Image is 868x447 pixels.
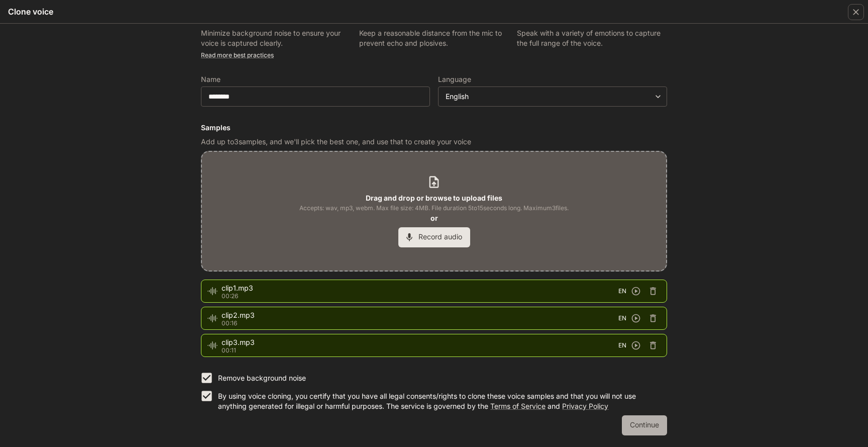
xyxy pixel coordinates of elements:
[201,28,351,48] p: Minimize background noise to ensure your voice is captured clearly.
[531,15,579,24] b: Be expressive
[373,15,427,24] b: Avoid mic noise
[490,402,546,410] a: Terms of Service
[201,123,667,133] h6: Samples
[618,340,626,350] span: EN
[8,6,53,17] h5: Clone voice
[562,402,608,410] a: Privacy Policy
[222,283,618,293] span: clip1.mp3
[366,194,502,202] b: Drag and drop or browse to upload files
[618,313,626,323] span: EN
[222,293,618,299] p: 00:26
[439,92,667,102] div: English
[398,227,470,247] button: Record audio
[201,76,221,83] p: Name
[222,310,618,320] span: clip2.mp3
[222,337,618,347] span: clip3.mp3
[446,92,650,102] div: English
[299,203,569,213] span: Accepts: wav, mp3, webm. Max file size: 4MB. File duration 5 to 15 seconds long. Maximum 3 files.
[215,15,275,24] b: Find a quiet place
[201,137,667,147] p: Add up to 3 samples, and we'll pick the best one, and use that to create your voice
[359,28,509,48] p: Keep a reasonable distance from the mic to prevent echo and plosives.
[622,415,667,435] button: Continue
[438,76,471,83] p: Language
[222,347,618,353] p: 00:11
[218,391,659,411] p: By using voice cloning, you certify that you have all legal consents/rights to clone these voice ...
[201,51,274,59] a: Read more best practices
[618,286,626,296] span: EN
[218,373,306,383] p: Remove background noise
[222,320,618,326] p: 00:16
[517,28,667,48] p: Speak with a variety of emotions to capture the full range of the voice.
[430,214,438,222] b: or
